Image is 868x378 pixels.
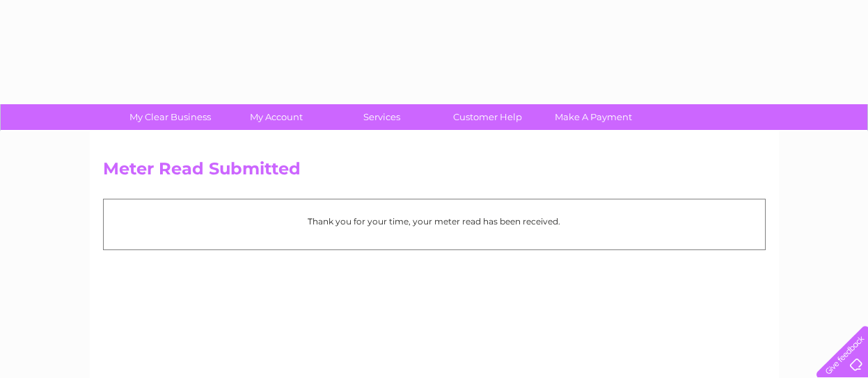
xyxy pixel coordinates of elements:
[103,159,766,186] h2: Meter Read Submitted
[219,104,333,130] a: My Account
[113,104,228,130] a: My Clear Business
[324,104,439,130] a: Services
[536,104,651,130] a: Make A Payment
[430,104,545,130] a: Customer Help
[111,215,758,228] p: Thank you for your time, your meter read has been received.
